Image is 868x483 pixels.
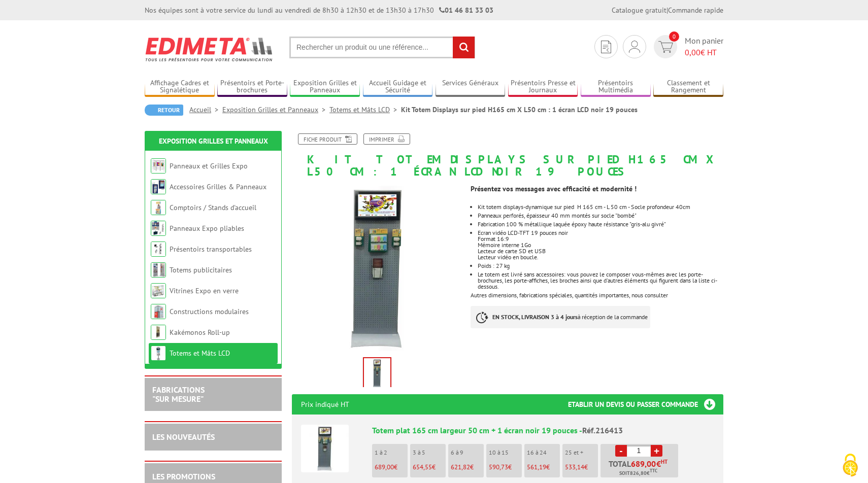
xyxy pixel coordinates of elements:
[170,349,230,358] a: Totems et Mâts LCD
[375,463,394,471] span: 689,00
[651,445,662,457] a: +
[413,463,432,471] span: 654,55
[478,213,723,219] div: Panneaux perforés, épaisseur 40 mm montés sur socle "bombé"
[619,469,657,477] span: Soit €
[145,79,215,95] a: Affichage Cadres et Signalétique
[151,221,166,236] img: Panneaux Expo pliables
[451,464,484,471] p: €
[612,5,723,15] div: |
[145,30,274,68] img: Edimeta
[375,449,408,456] p: 1 à 2
[565,449,598,456] p: 25 et +
[612,6,666,15] a: Catalogue gratuit
[289,37,475,58] input: Rechercher un produit ou une référence...
[401,105,638,115] li: Kit Totem Displays sur pied H165 cm X L50 cm : 1 écran LCD noir 19 pouces
[630,469,647,477] span: 826,80
[656,460,661,468] span: €
[170,328,230,337] a: Kakémonos Roll-up
[629,41,640,53] img: devis rapide
[615,445,627,457] a: -
[170,224,244,233] a: Panneaux Expo pliables
[151,241,166,257] img: Présentoirs transportables
[471,306,650,328] p: à réception de la commande
[527,463,546,471] span: 561,19
[581,79,651,95] a: Présentoirs Multimédia
[451,463,470,471] span: 621,82
[478,271,723,290] li: Le totem est livré sans accessoires: vous pouvez le composer vous-mêmes avec les porte-brochures,...
[364,358,390,390] img: totems_exposition_216413.jpg
[478,204,723,210] li: Kit totem displays-dynamique sur pied H 165 cm - L 50 cm - Socle profondeur 40cm
[151,304,166,319] img: Constructions modulaires
[527,449,560,456] p: 16 à 24
[151,179,166,194] img: Accessoires Grilles & Panneaux
[217,79,287,95] a: Présentoirs et Porte-brochures
[170,203,256,212] a: Comptoirs / Stands d'accueil
[170,245,252,254] a: Présentoirs transportables
[838,453,863,478] img: Cookies (fenêtre modale)
[301,425,349,472] img: Totem plat 165 cm largeur 50 cm + 1 écran noir 19 pouces
[489,464,522,471] p: €
[478,248,723,254] div: Lecteur de carte SD et USB
[661,458,667,465] sup: HT
[375,464,408,471] p: €
[478,236,723,242] div: Format 16:9
[145,5,493,15] div: Nos équipes sont à votre service du lundi au vendredi de 8h30 à 12h30 et de 13h30 à 17h30
[651,35,723,58] a: devis rapide 0 Mon panier 0,00€ HT
[631,460,656,468] span: 689,00
[151,262,166,278] img: Totems publicitaires
[151,325,166,340] img: Kakémonos Roll-up
[151,346,166,361] img: Totems et Mâts LCD
[159,136,268,146] a: Exposition Grilles et Panneaux
[439,6,493,15] strong: 01 46 81 33 03
[413,449,446,456] p: 3 à 5
[478,263,723,269] p: Poids : 27 kg
[436,79,506,95] a: Services Généraux
[658,41,673,53] img: devis rapide
[565,464,598,471] p: €
[170,307,249,316] a: Constructions modulaires
[151,283,166,298] img: Vitrines Expo en verre
[582,425,623,435] span: Réf.216413
[170,161,248,170] a: Panneaux et Grilles Expo
[489,463,508,471] span: 590,73
[832,448,868,483] button: Cookies (fenêtre modale)
[170,265,232,274] a: Totems publicitaires
[301,394,349,415] p: Prix indiqué HT
[290,79,360,95] a: Exposition Grilles et Panneaux
[565,463,584,471] span: 533,14
[372,425,714,436] div: Totem plat 165 cm largeur 50 cm + 1 écran noir 19 pouces -
[478,242,723,248] div: Mémoire interne 1Go
[152,385,205,404] a: FABRICATIONS"Sur Mesure"
[685,47,723,58] span: € HT
[527,464,560,471] p: €
[668,6,723,15] a: Commande rapide
[471,178,731,338] div: Autres dimensions, fabrications spéciales, quantités importantes, nous consulter
[453,37,475,58] input: rechercher
[685,35,723,58] span: Mon panier
[170,286,239,295] a: Vitrines Expo en verre
[363,79,433,95] a: Accueil Guidage et Sécurité
[298,133,357,145] a: Fiche produit
[145,105,183,116] a: Retour
[151,200,166,215] img: Comptoirs / Stands d'accueil
[601,41,611,53] img: devis rapide
[471,184,707,194] td: Présentez vos messages avec efficacité et modernité !
[478,254,723,260] div: Lecteur vidéo en boucle.
[568,394,723,415] h3: Etablir un devis ou passer commande
[489,449,522,456] p: 10 à 15
[189,105,222,114] a: Accueil
[292,183,463,354] img: totems_exposition_216413.jpg
[363,133,410,145] a: Imprimer
[603,460,678,477] p: Total
[478,230,723,236] div: Ecran vidéo LCD-TFT 19 pouces noir
[451,449,484,456] p: 6 à 9
[669,31,679,42] span: 0
[492,313,578,321] strong: EN STOCK, LIVRAISON 3 à 4 jours
[650,468,657,473] sup: TTC
[284,133,731,178] h1: Kit Totem Displays sur pied H165 cm X L50 cm : 1 écran LCD noir 19 pouces
[413,464,446,471] p: €
[653,79,723,95] a: Classement et Rangement
[329,105,401,114] a: Totems et Mâts LCD
[685,47,700,57] span: 0,00
[170,182,266,191] a: Accessoires Grilles & Panneaux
